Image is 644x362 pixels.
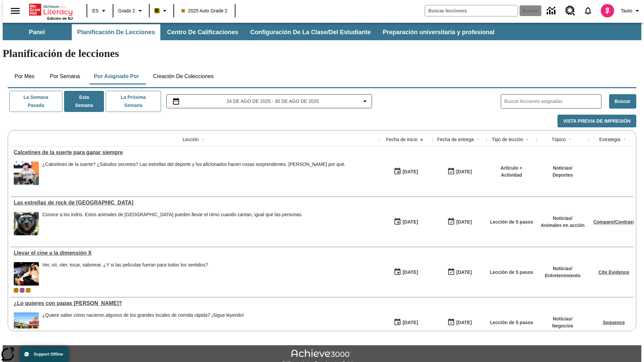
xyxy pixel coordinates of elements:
div: [DATE] [456,168,472,176]
p: Noticias / [552,315,573,322]
button: Sort [418,135,426,143]
button: 07/03/26: Último día en que podrá accederse la lección [445,316,474,329]
div: Subbarra de navegación [3,24,500,40]
div: Ver, oír, oler, tocar, saborear. ¿Y si las películas fueran para todos los sentidos? [42,262,208,286]
input: Buscar lecciones asignadas [504,97,601,106]
button: 08/27/25: Primer día en que estuvo disponible la lección [391,165,420,178]
a: Centro de recursos, Se abrirá en una pestaña nueva. [561,2,579,20]
input: Buscar campo [425,5,518,16]
button: Panel [3,24,70,40]
button: Support Offline [20,347,68,362]
button: Por mes [8,68,41,84]
a: Centro de información [543,2,561,20]
p: Lección de 5 pasos [490,269,533,276]
img: Un indri de brillantes ojos amarillos mira a la cámara. [14,212,39,235]
button: 08/27/25: Primer día en que estuvo disponible la lección [391,216,420,228]
button: Sort [474,135,482,143]
a: ¿Lo quieres con papas fritas?, Lecciones [14,300,376,306]
a: Las estrellas de rock de Madagascar, Lecciones [14,200,376,206]
button: Lenguaje: ES, Selecciona un idioma [89,5,111,17]
div: New 2025 class [26,288,31,293]
div: Tópico [551,136,566,143]
p: Negocios [552,322,573,329]
button: Abrir el menú lateral [5,1,25,21]
p: Artículo + Actividad [490,165,533,179]
button: Sort [621,135,629,143]
button: Creación de colecciones [148,68,219,84]
div: Fecha de entrega [437,136,474,143]
button: La semana pasada [9,91,62,112]
span: 24 de ago de 2025 - 30 de ago de 2025 [226,98,319,105]
button: Seleccione el intervalo de fechas opción del menú [169,97,369,105]
span: Edición de NJ [47,16,73,20]
a: Calcetines de la suerte para ganar siempre, Lecciones [14,149,376,156]
svg: Collapse Date Range Filter [361,97,369,105]
div: [DATE] [456,218,472,226]
div: [DATE] [402,168,418,176]
div: Fecha de inicio [386,136,418,143]
button: 08/27/25: Último día en que podrá accederse la lección [445,165,474,178]
img: Uno de los primeros locales de McDonald's, con el icónico letrero rojo y los arcos amarillos. [14,312,39,336]
button: Preparación universitaria y profesional [377,24,500,40]
h1: Planificación de lecciones [3,47,641,60]
div: Calcetines de la suerte para ganar siempre [14,149,376,156]
span: Grado 2 [118,7,135,14]
p: Entretenimiento [545,272,581,279]
button: Centro de calificaciones [162,24,244,40]
a: Portada [29,3,73,16]
button: 08/27/25: Último día en que podrá accederse la lección [445,216,474,228]
div: Conoce a los indris. Estos animales de [GEOGRAPHIC_DATA] pueden llevar el ritmo cuando cantan, ig... [42,212,303,218]
span: 2025 Auto Grade 2 [181,7,228,14]
div: ¿Quiere saber cómo nacieron algunos de los grandes locales de comida rápida? ¡Sigue leyendo! [42,312,244,318]
span: ¿Quiere saber cómo nacieron algunos de los grandes locales de comida rápida? ¡Sigue leyendo! [42,312,244,336]
a: Compare/Contrast [593,219,634,225]
button: Escoja un nuevo avatar [597,2,618,19]
a: Sequence [603,320,625,325]
div: Clase actual [14,288,18,293]
div: Llevar el cine a la dimensión X [14,250,376,256]
button: Configuración de la clase/del estudiante [245,24,376,40]
div: [DATE] [402,318,418,327]
button: Por semana [45,68,85,84]
div: Estrategia [599,136,620,143]
p: Noticias / [552,165,573,172]
button: Grado: Grado 2, Elige un grado [115,5,147,17]
button: 08/18/25: Primer día en que estuvo disponible la lección [391,266,420,279]
button: 07/26/25: Primer día en que estuvo disponible la lección [391,316,420,329]
p: Lección de 5 pasos [490,319,533,326]
div: [DATE] [402,218,418,226]
span: OL 2025 Auto Grade 3 [20,288,24,293]
span: Tauto [621,7,632,14]
a: Cite Evidence [598,269,629,275]
button: Planificación de lecciones [72,24,160,40]
a: Llevar el cine a la dimensión X, Lecciones [14,250,376,256]
div: ¿Calcetines de la suerte? ¿Saludos secretos? Las estrellas del deporte y los aficionados hacen co... [42,162,345,167]
img: un jugador de béisbol hace una pompa de chicle mientras corre. [14,162,39,185]
div: Las estrellas de rock de Madagascar [14,200,376,206]
div: [DATE] [456,318,472,327]
span: ¿Calcetines de la suerte? ¿Saludos secretos? Las estrellas del deporte y los aficionados hacen co... [42,162,345,185]
button: Sort [199,135,207,143]
div: Ver, oír, oler, tocar, saborear. ¿Y si las películas fueran para todos los sentidos? [42,262,208,268]
button: Esta semana [64,91,104,112]
span: ES [92,7,99,14]
button: Vista previa de impresión [557,115,636,128]
p: Noticias / [541,215,585,222]
div: Conoce a los indris. Estos animales de Madagascar pueden llevar el ritmo cuando cantan, igual que... [42,212,303,235]
button: Por asignado por [89,68,145,84]
p: Noticias / [545,265,581,272]
button: La próxima semana [106,91,161,112]
button: Buscar [609,94,636,109]
div: Lección [182,136,199,143]
button: 08/24/25: Último día en que podrá accederse la lección [445,266,474,279]
p: Deportes [552,172,573,179]
div: [DATE] [402,268,418,277]
button: Perfil/Configuración [618,5,644,17]
button: Boost El color de la clase es anaranjado claro. Cambiar el color de la clase. [152,5,171,17]
img: El panel situado frente a los asientos rocía con agua nebulizada al feliz público en un cine equi... [14,262,39,286]
div: Portada [29,2,73,20]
